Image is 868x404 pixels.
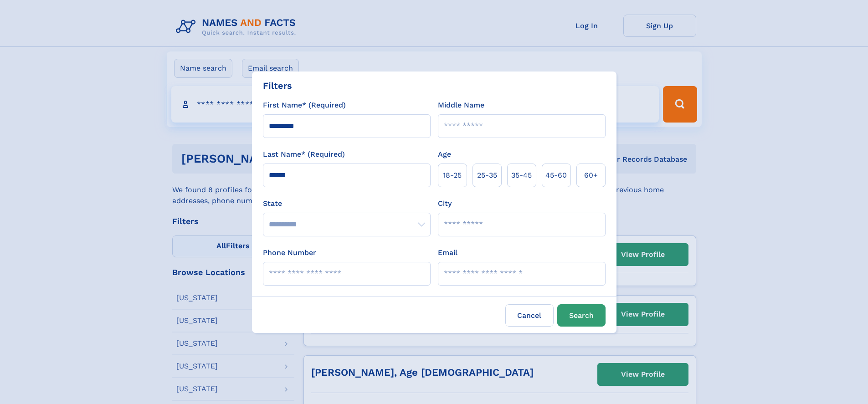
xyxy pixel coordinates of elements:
[438,247,457,258] label: Email
[263,79,292,92] div: Filters
[438,100,484,111] label: Middle Name
[438,198,452,209] label: City
[263,149,345,160] label: Last Name* (Required)
[584,170,598,181] span: 60+
[263,247,316,258] label: Phone Number
[438,149,451,160] label: Age
[557,304,606,327] button: Search
[263,198,431,209] label: State
[263,100,346,111] label: First Name* (Required)
[511,170,532,181] span: 35‑45
[477,170,497,181] span: 25‑35
[505,304,554,327] label: Cancel
[443,170,462,181] span: 18‑25
[545,170,567,181] span: 45‑60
